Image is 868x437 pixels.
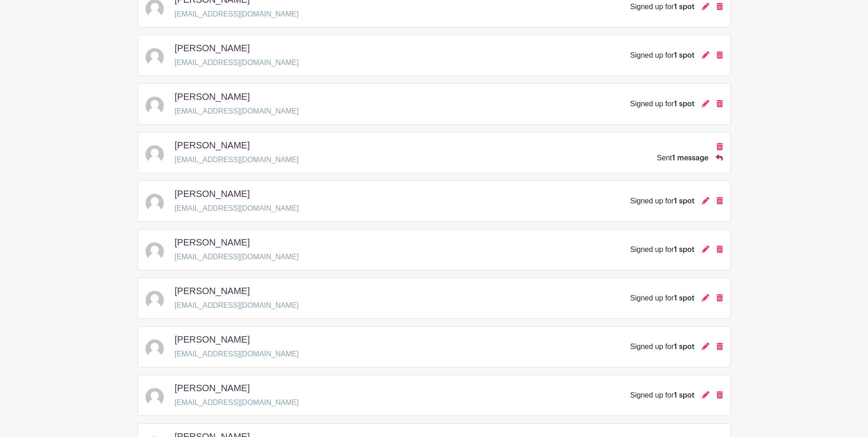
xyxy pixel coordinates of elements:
p: [EMAIL_ADDRESS][DOMAIN_NAME] [175,203,299,214]
h5: [PERSON_NAME] [175,237,250,248]
p: [EMAIL_ADDRESS][DOMAIN_NAME] [175,106,299,117]
p: [EMAIL_ADDRESS][DOMAIN_NAME] [175,9,299,20]
span: 1 spot [674,343,695,350]
img: default-ce2991bfa6775e67f084385cd625a349d9dcbb7a52a09fb2fda1e96e2d18dcdb.png [146,339,164,358]
h5: [PERSON_NAME] [175,382,250,393]
img: default-ce2991bfa6775e67f084385cd625a349d9dcbb7a52a09fb2fda1e96e2d18dcdb.png [146,242,164,261]
span: 1 spot [674,52,695,59]
div: Signed up for [630,390,694,401]
p: [EMAIL_ADDRESS][DOMAIN_NAME] [175,349,299,360]
div: Signed up for [630,341,694,352]
img: default-ce2991bfa6775e67f084385cd625a349d9dcbb7a52a09fb2fda1e96e2d18dcdb.png [146,291,164,309]
div: Signed up for [630,50,694,61]
div: Sent [657,153,708,164]
p: [EMAIL_ADDRESS][DOMAIN_NAME] [175,251,299,262]
div: Signed up for [630,196,694,207]
span: 1 spot [674,197,695,205]
span: 1 message [672,154,708,162]
h5: [PERSON_NAME] [175,334,250,345]
span: 1 spot [674,100,695,108]
span: 1 spot [674,3,695,11]
div: Signed up for [630,293,694,304]
p: [EMAIL_ADDRESS][DOMAIN_NAME] [175,300,299,311]
img: default-ce2991bfa6775e67f084385cd625a349d9dcbb7a52a09fb2fda1e96e2d18dcdb.png [146,48,164,66]
h5: [PERSON_NAME] [175,91,250,102]
img: default-ce2991bfa6775e67f084385cd625a349d9dcbb7a52a09fb2fda1e96e2d18dcdb.png [146,97,164,115]
img: default-ce2991bfa6775e67f084385cd625a349d9dcbb7a52a09fb2fda1e96e2d18dcdb.png [146,194,164,212]
span: 1 spot [674,246,695,253]
span: 1 spot [674,392,695,399]
h5: [PERSON_NAME] [175,43,250,54]
p: [EMAIL_ADDRESS][DOMAIN_NAME] [175,57,299,68]
div: Signed up for [630,1,694,12]
div: Signed up for [630,244,694,255]
img: default-ce2991bfa6775e67f084385cd625a349d9dcbb7a52a09fb2fda1e96e2d18dcdb.png [146,388,164,406]
h5: [PERSON_NAME] [175,140,250,151]
p: [EMAIL_ADDRESS][DOMAIN_NAME] [175,397,299,408]
img: default-ce2991bfa6775e67f084385cd625a349d9dcbb7a52a09fb2fda1e96e2d18dcdb.png [146,145,164,164]
div: Signed up for [630,98,694,109]
h5: [PERSON_NAME] [175,188,250,199]
h5: [PERSON_NAME] [175,285,250,296]
p: [EMAIL_ADDRESS][DOMAIN_NAME] [175,154,299,165]
span: 1 spot [674,295,695,302]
